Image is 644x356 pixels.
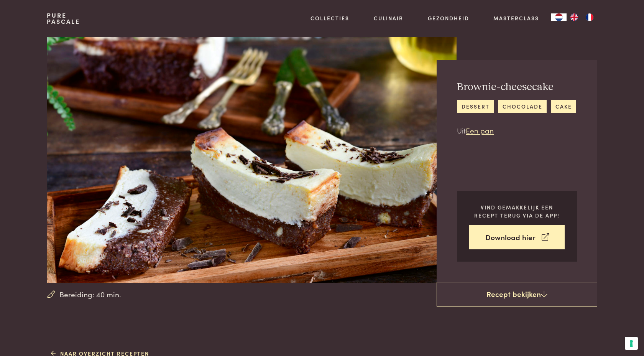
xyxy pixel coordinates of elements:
div: Language [551,13,567,21]
a: chocolade [498,100,547,113]
p: Uit [457,125,576,136]
a: FR [582,13,597,21]
span: Bereiding: 40 min. [59,289,121,300]
a: PurePascale [47,12,80,25]
a: EN [567,13,582,21]
a: Collecties [310,14,349,22]
a: NL [551,13,567,21]
aside: Language selected: Nederlands [551,13,597,21]
a: Culinair [374,14,403,22]
img: Brownie-cheesecake [47,37,457,283]
h2: Brownie-cheesecake [457,81,576,94]
a: Een pan [466,125,494,135]
a: Download hier [469,225,565,249]
a: Recept bekijken [437,282,597,307]
a: Masterclass [493,14,539,22]
a: dessert [457,100,494,113]
p: Vind gemakkelijk een recept terug via de app! [469,203,565,219]
button: Uw voorkeuren voor toestemming voor trackingtechnologieën [625,337,638,350]
a: cake [551,100,576,113]
ul: Language list [567,13,597,21]
a: Gezondheid [428,14,469,22]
